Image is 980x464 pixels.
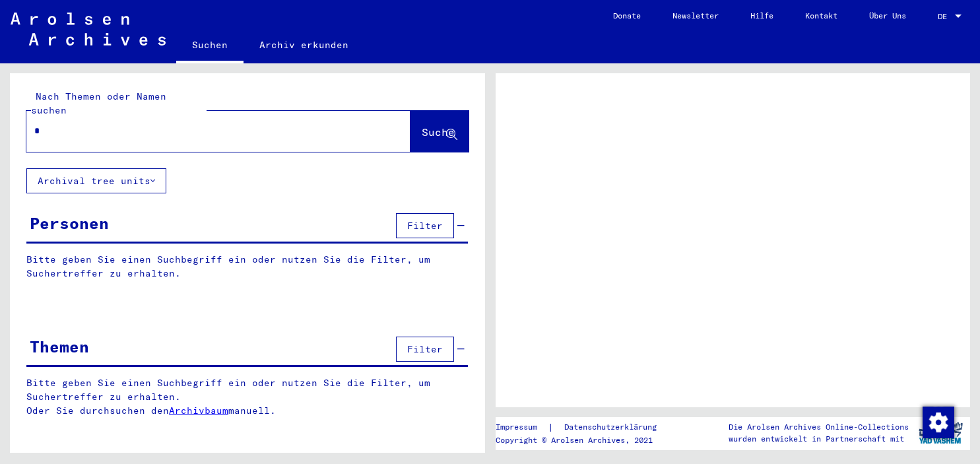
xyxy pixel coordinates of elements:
span: Filter [407,343,443,355]
span: Suche [422,125,455,139]
p: Bitte geben Sie einen Suchbegriff ein oder nutzen Sie die Filter, um Suchertreffer zu erhalten. O... [26,376,469,418]
p: wurden entwickelt in Partnerschaft mit [729,433,909,445]
a: Impressum [496,420,548,434]
p: Die Arolsen Archives Online-Collections [729,421,909,433]
a: Archiv erkunden [244,29,364,61]
div: | [496,420,672,434]
a: Datenschutzerklärung [554,420,672,434]
p: Copyright © Arolsen Archives, 2021 [496,434,672,446]
a: Suchen [176,29,244,63]
div: Personen [30,211,109,235]
img: Arolsen_neg.svg [11,13,166,46]
button: Filter [396,337,454,362]
span: DE [938,12,952,21]
button: Suche [410,111,469,152]
img: yv_logo.png [916,416,965,449]
button: Archival tree units [26,168,166,193]
img: Zustimmung ändern [923,407,954,438]
span: Filter [407,220,443,232]
a: Archivbaum [169,405,228,416]
mat-label: Nach Themen oder Namen suchen [31,90,166,116]
button: Filter [396,213,454,238]
p: Bitte geben Sie einen Suchbegriff ein oder nutzen Sie die Filter, um Suchertreffer zu erhalten. [26,253,468,281]
div: Themen [30,335,89,358]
